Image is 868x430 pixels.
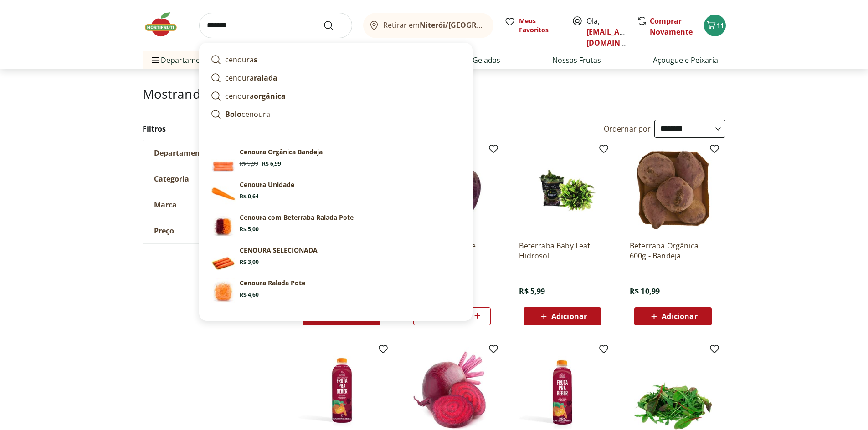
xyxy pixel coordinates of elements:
span: R$ 10,99 [630,286,660,296]
span: R$ 5,99 [519,286,545,296]
span: Departamentos [150,49,216,71]
span: R$ 4,60 [240,291,259,298]
p: cenoura [225,54,257,65]
p: Cenoura Unidade [240,180,294,189]
button: Menu [150,49,161,71]
button: Preço [143,218,280,243]
button: Marca [143,192,280,218]
a: [EMAIL_ADDRESS][DOMAIN_NAME] [586,27,650,48]
img: Beterraba Orgânica 600g - Bandeja [630,147,716,233]
a: Meus Favoritos [504,16,561,35]
button: Retirar emNiterói/[GEOGRAPHIC_DATA] [363,13,493,38]
span: R$ 5,00 [240,226,259,233]
h2: Filtros [143,120,280,138]
a: cenouras [207,51,465,69]
b: Niterói/[GEOGRAPHIC_DATA] [420,20,524,30]
p: cenoura [225,109,270,120]
span: Adicionar [551,313,587,320]
h1: Mostrando resultados para: [143,86,726,101]
span: 11 [717,21,724,30]
a: PrincipalCenoura com Beterraba Ralada PoteR$ 5,00 [207,209,465,242]
p: Cenoura Ralada Pote [240,278,305,288]
p: CENOURA SELECIONADA [240,246,318,255]
a: Cenoura UnidadeCenoura UnidadeR$ 0,64 [207,177,465,209]
span: Departamento [154,148,208,157]
span: R$ 6,99 [262,160,281,167]
button: Departamento [143,140,280,166]
img: Principal [211,278,236,304]
button: Adicionar [634,307,712,325]
button: Categoria [143,166,280,192]
span: Preço [154,226,174,235]
button: Adicionar [524,307,601,325]
span: R$ 0,64 [240,193,259,200]
a: cenouraorgânica [207,87,465,105]
a: Comprar Novamente [650,16,693,37]
a: Beterraba Baby Leaf Hidrosol [519,241,606,261]
span: R$ 9,99 [240,160,258,167]
span: Categoria [154,174,189,183]
img: Principal [211,147,236,173]
button: Submit Search [323,20,345,31]
a: Açougue e Peixaria [653,55,718,66]
a: Beterraba Orgânica 600g - Bandeja [630,241,716,261]
p: Cenoura Orgânica Bandeja [240,147,323,157]
p: Cenoura com Beterraba Ralada Pote [240,213,354,222]
button: Carrinho [704,15,726,36]
a: cenouraralada [207,69,465,87]
img: Hortifruti [143,11,188,38]
a: PrincipalCenoura Ralada PoteR$ 4,60 [207,275,465,308]
img: Principal [211,246,236,271]
span: Retirar em [383,21,484,29]
span: R$ 3,00 [240,258,259,266]
img: Beterraba Baby Leaf Hidrosol [519,147,606,233]
a: Nossas Frutas [552,55,601,66]
span: Marca [154,200,177,209]
span: Meus Favoritos [519,16,561,35]
span: Olá, [586,15,627,48]
strong: Bolo [225,109,241,119]
p: cenoura [225,91,286,101]
input: search [199,13,352,38]
a: PrincipalCENOURA SELECIONADAR$ 3,00 [207,242,465,275]
p: cenoura [225,72,277,83]
label: Ordernar por [604,124,651,134]
strong: orgânica [254,91,286,101]
strong: s [254,55,257,65]
a: Bolocenoura [207,105,465,123]
span: Adicionar [662,313,697,320]
strong: ralada [254,73,277,83]
a: PrincipalCenoura Orgânica BandejaR$ 9,99R$ 6,99 [207,144,465,177]
img: Cenoura Unidade [211,180,236,206]
img: Principal [211,213,236,238]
